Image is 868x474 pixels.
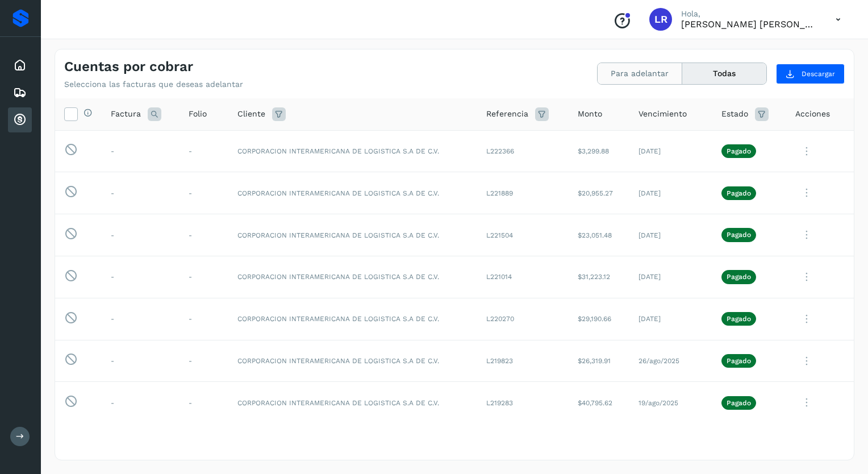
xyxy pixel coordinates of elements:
[180,256,228,298] td: -
[102,382,180,424] td: -
[629,130,712,172] td: [DATE]
[102,298,180,340] td: -
[228,214,477,256] td: CORPORACION INTERAMERICANA DE LOGISTICA S.A DE C.V.
[802,69,835,79] span: Descargar
[578,108,602,120] span: Monto
[180,130,228,172] td: -
[629,340,712,382] td: 26/ago/2025
[228,298,477,340] td: CORPORACION INTERAMERICANA DE LOGISTICA S.A DE C.V.
[237,108,265,120] span: Cliente
[629,214,712,256] td: [DATE]
[727,231,751,239] p: Pagado
[727,315,751,323] p: Pagado
[727,147,751,155] p: Pagado
[727,273,751,281] p: Pagado
[102,172,180,214] td: -
[776,64,845,84] button: Descargar
[629,256,712,298] td: [DATE]
[629,172,712,214] td: [DATE]
[228,130,477,172] td: CORPORACION INTERAMERICANA DE LOGISTICA S.A DE C.V.
[569,214,629,256] td: $23,051.48
[102,130,180,172] td: -
[477,340,569,382] td: L219823
[477,256,569,298] td: L221014
[228,382,477,424] td: CORPORACION INTERAMERICANA DE LOGISTICA S.A DE C.V.
[8,107,32,132] div: Cuentas por cobrar
[180,340,228,382] td: -
[569,130,629,172] td: $3,299.88
[569,172,629,214] td: $20,955.27
[180,382,228,424] td: -
[639,108,687,120] span: Vencimiento
[102,256,180,298] td: -
[477,130,569,172] td: L222366
[727,189,751,197] p: Pagado
[228,256,477,298] td: CORPORACION INTERAMERICANA DE LOGISTICA S.A DE C.V.
[477,214,569,256] td: L221504
[682,63,766,84] button: Todas
[64,80,243,89] p: Selecciona las facturas que deseas adelantar
[598,63,682,84] button: Para adelantar
[727,357,751,365] p: Pagado
[180,172,228,214] td: -
[569,256,629,298] td: $31,223.12
[629,298,712,340] td: [DATE]
[727,399,751,407] p: Pagado
[721,108,748,120] span: Estado
[477,172,569,214] td: L221889
[8,80,32,105] div: Embarques
[189,108,207,120] span: Folio
[681,19,817,30] p: LAURA RIVERA VELAZQUEZ
[180,214,228,256] td: -
[228,340,477,382] td: CORPORACION INTERAMERICANA DE LOGISTICA S.A DE C.V.
[111,108,141,120] span: Factura
[102,340,180,382] td: -
[477,298,569,340] td: L220270
[8,53,32,78] div: Inicio
[569,298,629,340] td: $29,190.66
[629,382,712,424] td: 19/ago/2025
[681,9,817,19] p: Hola,
[180,298,228,340] td: -
[102,214,180,256] td: -
[64,59,193,75] h4: Cuentas por cobrar
[569,382,629,424] td: $40,795.62
[477,382,569,424] td: L219283
[569,340,629,382] td: $26,319.91
[228,172,477,214] td: CORPORACION INTERAMERICANA DE LOGISTICA S.A DE C.V.
[795,108,830,120] span: Acciones
[486,108,528,120] span: Referencia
